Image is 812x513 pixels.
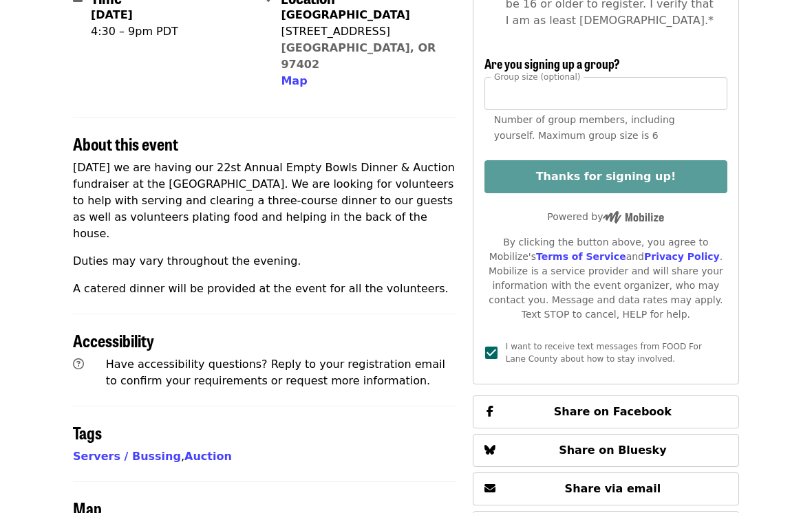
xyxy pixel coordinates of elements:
[484,55,620,73] span: Are you signing up a group?
[281,42,436,72] a: [GEOGRAPHIC_DATA], OR 97402
[73,421,102,445] span: Tags
[473,396,739,429] button: Share on Facebook
[559,444,667,457] span: Share on Bluesky
[565,483,661,496] span: Share via email
[554,406,672,419] span: Share on Facebook
[536,252,626,263] a: Terms of Service
[281,24,445,41] div: [STREET_ADDRESS]
[73,254,456,270] p: Duties may vary throughout the evening.
[73,329,154,353] span: Accessibility
[484,236,727,323] div: By clicking the button above, you agree to Mobilize's and . Mobilize is a service provider and wi...
[73,281,456,298] p: A catered dinner will be provided at the event for all the volunteers.
[73,450,181,463] a: Servers / Bussing
[484,78,727,111] input: [object Object]
[91,24,178,41] div: 4:30 – 9pm PDT
[473,473,739,506] button: Share via email
[644,252,720,263] a: Privacy Policy
[547,212,664,223] span: Powered by
[506,342,702,364] span: I want to receive text messages from FOOD For Lane County about how to stay involved.
[473,435,739,468] button: Share on Bluesky
[603,212,664,224] img: Powered by Mobilize
[73,450,184,463] span: ,
[484,161,727,194] button: Thanks for signing up!
[73,132,178,156] span: About this event
[281,75,307,88] span: Map
[73,358,84,371] i: question-circle icon
[494,72,580,82] span: Group size (optional)
[281,74,307,90] button: Map
[494,115,675,142] span: Number of group members, including yourself. Maximum group size is 6
[184,450,232,463] a: Auction
[106,358,445,388] span: Have accessibility questions? Reply to your registration email to confirm your requirements or re...
[91,9,133,22] strong: [DATE]
[281,9,409,22] strong: [GEOGRAPHIC_DATA]
[73,160,456,243] p: [DATE] we are having our 22st Annual Empty Bowls Dinner & Auction fundraiser at the [GEOGRAPHIC_D...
